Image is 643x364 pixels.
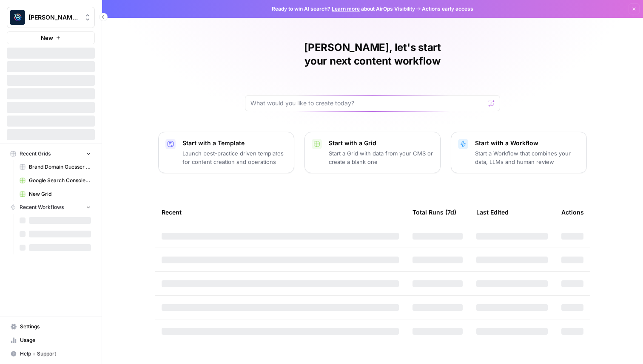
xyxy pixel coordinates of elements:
[20,350,91,358] span: Help + Support
[476,200,509,224] div: Last Edited
[7,333,95,347] a: Usage
[16,160,95,174] a: Brand Domain Guesser QA
[304,132,441,173] button: Start with a GridStart a Grid with data from your CMS or create a blank one
[7,320,95,333] a: Settings
[332,6,360,12] a: Learn more
[20,323,91,330] span: Settings
[162,200,399,224] div: Recent
[182,149,287,166] p: Launch best-practice driven templates for content creation and operations
[182,139,287,147] p: Start with a Template
[10,10,25,25] img: Berna's Personal Logo
[7,147,95,160] button: Recent Grids
[475,139,580,147] p: Start with a Workflow
[272,5,415,13] span: Ready to win AI search? about AirOps Visibility
[20,150,51,158] span: Recent Grids
[7,31,95,44] button: New
[29,177,91,184] span: Google Search Console - [DOMAIN_NAME]
[250,99,484,107] input: What would you like to create today?
[329,149,433,166] p: Start a Grid with data from your CMS or create a blank one
[158,132,294,173] button: Start with a TemplateLaunch best-practice driven templates for content creation and operations
[16,187,95,201] a: New Grid
[20,203,64,211] span: Recent Workflows
[7,347,95,361] button: Help + Support
[41,34,53,42] span: New
[245,41,500,68] h1: [PERSON_NAME], let's start your next content workflow
[561,200,584,224] div: Actions
[422,5,473,13] span: Actions early access
[475,149,580,166] p: Start a Workflow that combines your data, LLMs and human review
[7,201,95,214] button: Recent Workflows
[16,174,95,187] a: Google Search Console - [DOMAIN_NAME]
[7,7,95,28] button: Workspace: Berna's Personal
[413,200,456,224] div: Total Runs (7d)
[29,163,91,171] span: Brand Domain Guesser QA
[29,190,91,198] span: New Grid
[329,139,433,147] p: Start with a Grid
[451,132,587,173] button: Start with a WorkflowStart a Workflow that combines your data, LLMs and human review
[20,336,91,344] span: Usage
[28,13,80,22] span: [PERSON_NAME] Personal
